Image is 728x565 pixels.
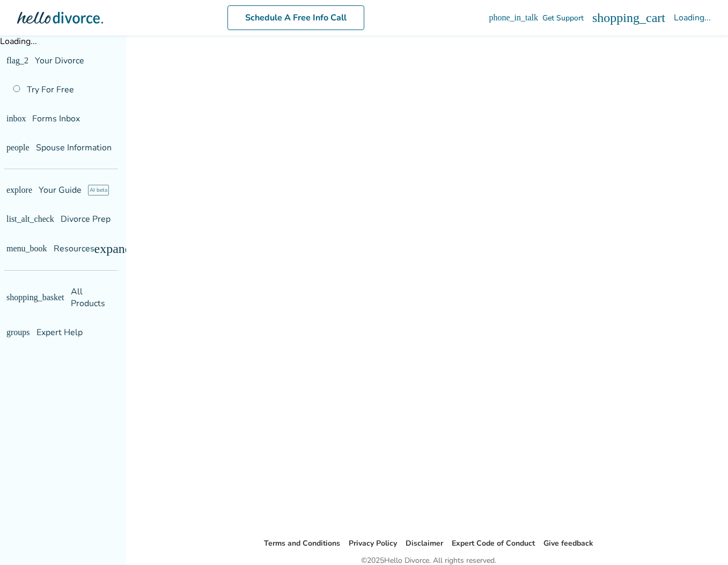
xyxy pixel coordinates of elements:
li: Disclaimer [406,537,443,550]
span: shopping_cart [592,11,665,24]
span: Forms Inbox [32,113,80,125]
span: inbox [6,114,26,123]
span: list_alt_check [6,215,54,223]
span: Get Support [542,13,584,23]
span: groups [6,328,30,337]
span: explore [6,186,32,194]
span: expand_more [94,242,165,255]
a: Privacy Policy [349,538,397,548]
span: AI beta [88,185,109,195]
a: Schedule A Free Info Call [227,5,364,30]
a: Terms and Conditions [264,538,340,548]
div: Loading... [674,12,711,24]
span: phone_in_talk [489,13,538,22]
a: phone_in_talkGet Support [489,13,584,23]
span: shopping_basket [6,293,64,302]
span: people [6,143,30,152]
span: menu_book [6,244,47,253]
span: flag_2 [6,56,28,65]
li: Give feedback [543,537,593,550]
span: Resources [6,243,94,255]
a: Expert Code of Conduct [452,538,535,548]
